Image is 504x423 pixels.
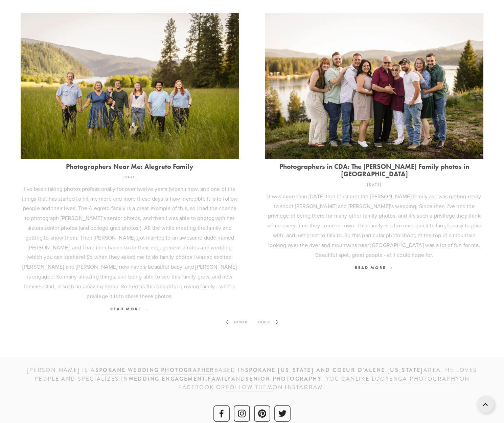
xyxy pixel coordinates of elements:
[21,13,239,159] img: Photographers Near Me: Alegreto Family
[122,173,137,182] time: [DATE]
[110,306,149,311] span: Read More
[21,366,483,392] h3: [PERSON_NAME] is a based IN area. He loves people and specializes in , , and . You can on Faceboo...
[265,192,483,260] p: It was more than [DATE] that I first met the [PERSON_NAME] family as I was getting ready to shoot...
[265,163,483,178] a: Photographers in CDA: The [PERSON_NAME] Family photos in [GEOGRAPHIC_DATA]
[95,366,214,374] strong: Spokane wedding photographer
[274,405,291,422] a: Twitter
[95,366,214,375] a: Spokane wedding photographer
[220,314,253,330] a: Newer
[234,405,250,422] a: Instagram
[129,375,160,383] strong: wedding
[162,375,206,383] strong: engagement
[21,184,239,301] p: I’ve been taking photos professionally for over twelve years (woah!) now, and one of the things t...
[226,383,273,392] a: follow them
[367,180,382,189] time: [DATE]
[355,265,394,270] span: Read More
[73,253,84,261] a: here
[265,13,483,159] img: Photographers in CDA: The Hartzog Family photos in Dover Bay
[265,263,483,273] a: Read More
[356,375,460,383] a: like Looyenga Photography
[254,405,270,422] a: Pinterest
[208,375,231,383] strong: family
[245,366,423,374] strong: SPOKANE [US_STATE] and Coeur d’Alene [US_STATE]
[213,405,230,422] a: Facebook
[21,163,239,170] a: Photographers Near Me: Alegreto Family
[231,318,250,327] span: Newer
[246,375,321,383] strong: senior photography
[21,304,239,314] a: Read More
[253,314,284,330] a: Older
[255,318,273,327] span: Older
